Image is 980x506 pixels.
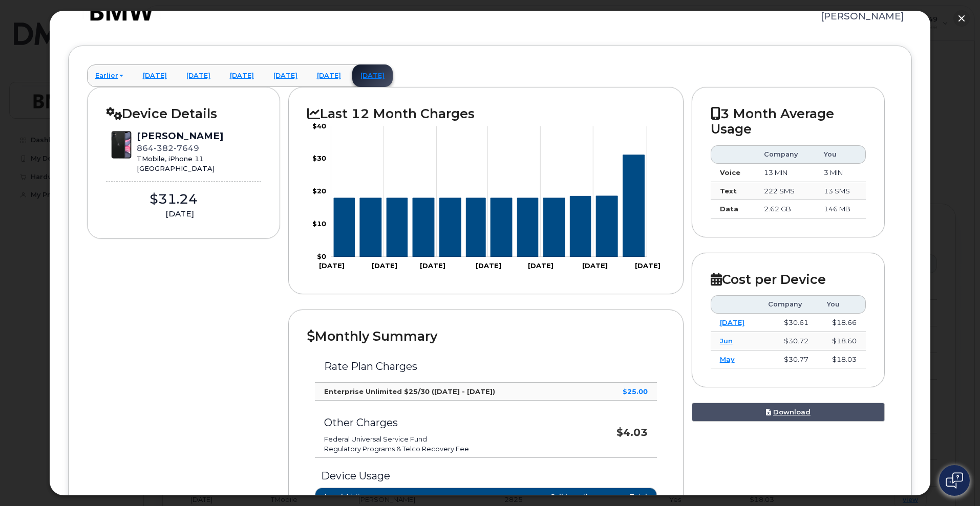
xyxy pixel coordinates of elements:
tspan: [DATE] [319,261,345,270]
tspan: [DATE] [420,261,445,270]
img: Open chat [946,472,963,489]
a: Download [692,403,885,422]
tspan: [DATE] [583,261,608,270]
a: [DATE] [720,318,744,326]
tspan: [DATE] [476,261,501,270]
td: $18.66 [818,314,866,332]
th: Local Airtime [315,488,457,506]
th: Total [600,488,656,506]
h2: Monthly Summary [307,328,664,344]
tspan: [DATE] [372,261,397,270]
tspan: [DATE] [635,261,661,270]
g: Chart [312,122,661,270]
th: You [818,295,866,314]
g: Series [334,155,645,257]
a: Jun [720,337,733,345]
strong: $25.00 [623,387,648,395]
h3: Device Usage [315,470,656,481]
strong: Enterprise Unlimited $25/30 ([DATE] - [DATE]) [324,387,495,395]
th: Company [759,295,818,314]
tspan: [DATE] [528,261,553,270]
td: $18.03 [818,350,866,369]
td: $18.60 [818,332,866,350]
h3: Other Charges [324,417,577,428]
li: Federal Universal Service Fund [324,434,577,444]
li: Regulatory Programs & Telco Recovery Fee [324,444,577,454]
th: Call Length [457,488,600,506]
h2: Cost per Device [711,272,866,287]
h3: Rate Plan Charges [324,361,647,372]
a: May [720,355,735,363]
tspan: $0 [317,252,326,260]
td: $30.61 [759,314,818,332]
strong: $4.03 [616,426,648,438]
td: $30.72 [759,332,818,350]
td: $30.77 [759,350,818,369]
